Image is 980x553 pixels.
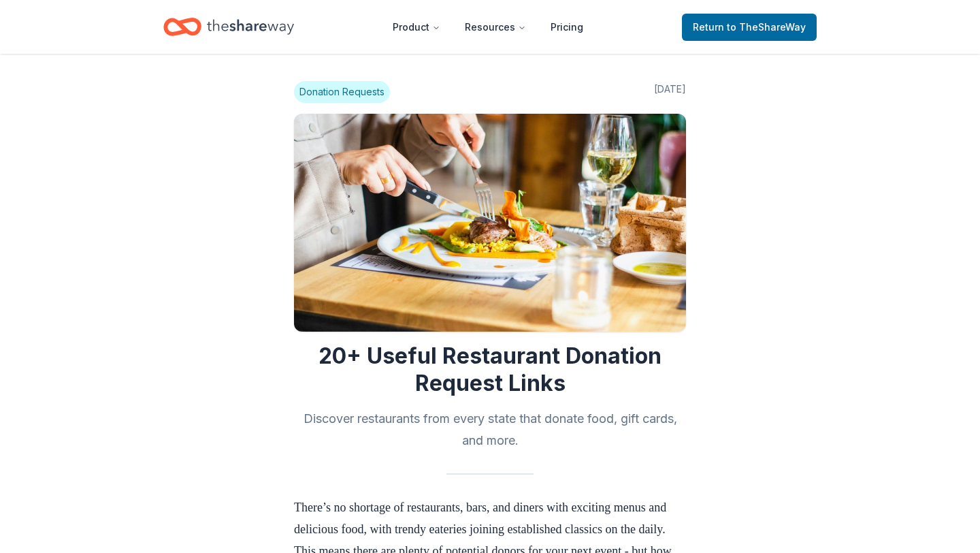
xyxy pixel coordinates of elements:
span: [DATE] [654,81,686,103]
span: to TheShareWay [727,21,806,33]
h2: Discover restaurants from every state that donate food, gift cards, and more. [294,408,686,452]
a: Home [163,11,294,43]
nav: Main [382,11,594,43]
button: Resources [454,14,537,41]
button: Product [382,14,451,41]
h1: 20+ Useful Restaurant Donation Request Links [294,343,686,397]
span: Return [693,19,806,35]
img: Image for 20+ Useful Restaurant Donation Request Links [294,114,686,332]
a: Returnto TheShareWay [682,14,817,41]
span: Donation Requests [294,81,390,103]
a: Pricing [540,14,594,41]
